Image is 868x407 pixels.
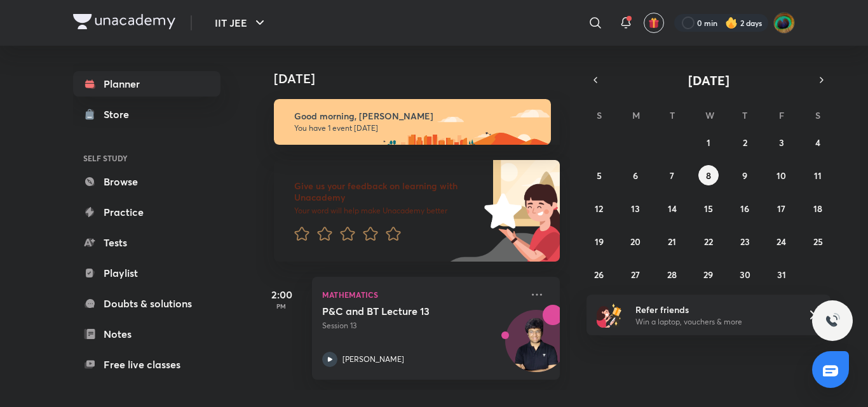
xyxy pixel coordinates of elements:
[633,170,638,182] abbr: October 6, 2025
[73,14,175,29] img: Company Logo
[597,109,602,121] abbr: Sunday
[630,236,641,248] abbr: October 20, 2025
[625,231,646,251] button: October 20, 2025
[662,165,682,185] button: October 7, 2025
[73,14,175,32] a: Company Logo
[688,72,729,89] span: [DATE]
[743,137,747,149] abbr: October 2, 2025
[73,147,220,169] h6: SELF STUDY
[589,231,609,251] button: October 19, 2025
[506,317,567,378] img: Avatar
[73,291,220,316] a: Doubts & solutions
[698,132,719,152] button: October 1, 2025
[589,264,609,284] button: October 26, 2025
[595,203,603,215] abbr: October 12, 2025
[735,231,755,251] button: October 23, 2025
[707,137,710,149] abbr: October 1, 2025
[813,236,823,248] abbr: October 25, 2025
[73,71,220,97] a: Planner
[725,17,738,29] img: streak
[635,303,792,316] h6: Refer friends
[662,264,682,284] button: October 28, 2025
[698,198,719,218] button: October 15, 2025
[771,165,792,185] button: October 10, 2025
[698,231,719,251] button: October 22, 2025
[595,236,604,248] abbr: October 19, 2025
[73,102,220,127] a: Store
[776,236,786,248] abbr: October 24, 2025
[274,71,573,86] h4: [DATE]
[207,10,275,36] button: IIT JEE
[808,231,828,251] button: October 25, 2025
[322,305,480,317] h5: P&C and BT Lecture 13
[648,17,660,29] img: avatar
[322,287,522,302] p: Mathematics
[815,137,820,149] abbr: October 4, 2025
[742,109,747,121] abbr: Thursday
[589,165,609,185] button: October 5, 2025
[294,123,539,133] p: You have 1 event [DATE]
[631,269,640,281] abbr: October 27, 2025
[773,12,795,34] img: Shravan
[256,287,307,302] h5: 2:00
[274,99,551,145] img: morning
[771,132,792,152] button: October 3, 2025
[779,109,784,121] abbr: Friday
[815,109,820,121] abbr: Saturday
[808,132,828,152] button: October 4, 2025
[322,320,522,331] p: Session 13
[662,198,682,218] button: October 14, 2025
[735,198,755,218] button: October 16, 2025
[735,165,755,185] button: October 9, 2025
[441,160,560,262] img: feedback_image
[808,198,828,218] button: October 18, 2025
[625,264,646,284] button: October 27, 2025
[740,203,749,215] abbr: October 16, 2025
[73,199,220,225] a: Practice
[662,231,682,251] button: October 21, 2025
[668,236,676,248] abbr: October 21, 2025
[635,316,792,328] p: Win a laptop, vouchers & more
[705,109,714,121] abbr: Wednesday
[73,260,220,286] a: Playlist
[597,170,602,182] abbr: October 5, 2025
[644,13,664,33] button: avatar
[814,170,822,182] abbr: October 11, 2025
[667,269,677,281] abbr: October 28, 2025
[670,170,674,182] abbr: October 7, 2025
[104,107,137,122] div: Store
[698,264,719,284] button: October 29, 2025
[594,269,604,281] abbr: October 26, 2025
[342,354,404,365] p: [PERSON_NAME]
[73,230,220,255] a: Tests
[779,137,784,149] abbr: October 3, 2025
[73,352,220,377] a: Free live classes
[771,198,792,218] button: October 17, 2025
[73,169,220,194] a: Browse
[294,110,539,122] h6: Good morning, [PERSON_NAME]
[735,132,755,152] button: October 2, 2025
[742,170,747,182] abbr: October 9, 2025
[776,170,786,182] abbr: October 10, 2025
[294,180,480,203] h6: Give us your feedback on learning with Unacademy
[631,203,640,215] abbr: October 13, 2025
[704,203,713,215] abbr: October 15, 2025
[73,321,220,347] a: Notes
[256,302,307,310] p: PM
[625,165,646,185] button: October 6, 2025
[777,203,785,215] abbr: October 17, 2025
[589,198,609,218] button: October 12, 2025
[703,269,713,281] abbr: October 29, 2025
[771,231,792,251] button: October 24, 2025
[813,203,822,215] abbr: October 18, 2025
[706,170,711,182] abbr: October 8, 2025
[670,109,675,121] abbr: Tuesday
[294,206,480,216] p: Your word will help make Unacademy better
[698,165,719,185] button: October 8, 2025
[632,109,640,121] abbr: Monday
[740,269,750,281] abbr: October 30, 2025
[597,302,622,328] img: referral
[825,313,840,328] img: ttu
[604,71,813,89] button: [DATE]
[668,203,677,215] abbr: October 14, 2025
